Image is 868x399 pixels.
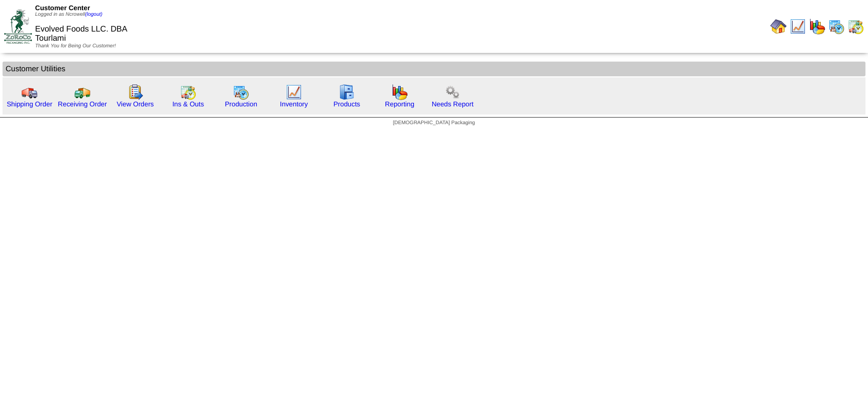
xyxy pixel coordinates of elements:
[790,18,806,35] img: line_graph.gif
[225,100,257,108] a: Production
[35,25,127,43] span: Evolved Foods LLC. DBA Tourlami
[58,100,107,108] a: Receiving Order
[828,18,845,35] img: calendarprod.gif
[233,84,249,100] img: calendarprod.gif
[35,43,116,49] span: Thank You for Being Our Customer!
[85,12,102,17] a: (logout)
[180,84,196,100] img: calendarinout.gif
[385,100,414,108] a: Reporting
[444,84,461,100] img: workflow.png
[4,9,32,43] img: ZoRoCo_Logo(Green%26Foil)%20jpg.webp
[432,100,473,108] a: Needs Report
[393,120,475,126] span: [DEMOGRAPHIC_DATA] Packaging
[35,12,102,17] span: Logged in as Ncrowell
[127,84,143,100] img: workorder.gif
[809,18,825,35] img: graph.gif
[74,84,91,100] img: truck2.gif
[280,100,308,108] a: Inventory
[35,4,90,12] span: Customer Center
[116,100,154,108] a: View Orders
[339,84,355,100] img: cabinet.gif
[172,100,204,108] a: Ins & Outs
[392,84,408,100] img: graph.gif
[286,84,302,100] img: line_graph.gif
[3,62,865,76] td: Customer Utilities
[334,100,361,108] a: Products
[21,84,38,100] img: truck.gif
[7,100,52,108] a: Shipping Order
[770,18,787,35] img: home.gif
[848,18,864,35] img: calendarinout.gif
